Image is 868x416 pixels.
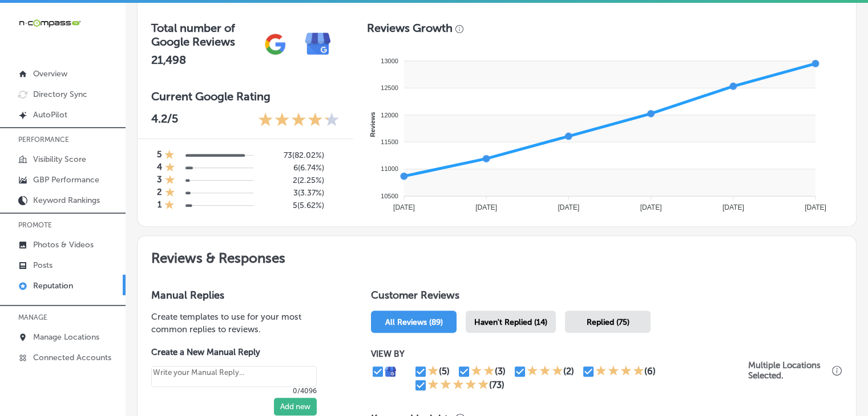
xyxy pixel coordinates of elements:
[33,89,87,99] p: Directory Sync
[748,360,829,381] p: Multiple Locations Selected.
[640,203,661,211] tspan: [DATE]
[18,30,27,39] img: website_grey.svg
[33,110,67,120] p: AutoPilot
[722,203,744,211] tspan: [DATE]
[381,111,398,118] tspan: 12000
[164,149,175,162] div: 1 Star
[367,21,453,35] h3: Reviews Growth
[151,311,334,336] p: Create templates to use for your most common replies to reviews.
[381,84,398,91] tspan: 12500
[126,67,192,75] div: Keywords by Traffic
[138,236,856,275] h2: Reviews & Responses
[381,58,398,64] tspan: 13000
[33,281,73,291] p: Reputation
[558,203,579,211] tspan: [DATE]
[43,67,102,75] div: Domain Overview
[157,174,162,187] h4: 3
[30,30,126,39] div: Domain: [DOMAIN_NAME]
[157,162,162,174] h4: 4
[151,21,254,48] h3: Total number of Google Reviews
[151,289,334,301] h3: Manual Replies
[254,23,297,66] img: gPZS+5FD6qPJAAAAABJRU5ErkJggg==
[439,366,450,377] div: (5)
[371,289,842,306] h1: Customer Reviews
[270,163,324,173] h5: 6 ( 6.74% )
[158,199,162,212] h4: 1
[369,112,376,137] text: Reviews
[270,176,324,185] h5: 2 ( 2.25% )
[381,138,398,145] tspan: 11500
[258,112,340,129] div: 4.2 Stars
[33,175,99,185] p: GBP Performance
[33,195,100,205] p: Keyword Rankings
[475,203,497,211] tspan: [DATE]
[151,53,254,67] h2: 21,498
[165,174,175,187] div: 1 Star
[270,188,324,198] h5: 3 ( 3.37% )
[381,193,398,199] tspan: 10500
[33,240,94,250] p: Photos & Videos
[32,18,56,27] div: v 4.0.25
[157,149,162,162] h4: 5
[151,347,317,357] label: Create a New Manual Reply
[151,387,317,395] p: 0/4096
[33,69,67,79] p: Overview
[527,365,563,378] div: 3 Stars
[371,349,748,359] p: VIEW BY
[587,317,629,327] span: Replied (75)
[270,150,324,160] h5: 73 ( 82.02% )
[33,332,99,342] p: Manage Locations
[274,398,317,415] button: Add new
[270,201,324,210] h5: 5 ( 5.62% )
[164,199,175,212] div: 1 Star
[563,366,574,377] div: (2)
[151,89,340,103] h3: Current Google Rating
[18,18,27,27] img: logo_orange.svg
[495,366,506,377] div: (3)
[33,260,53,270] p: Posts
[393,203,415,211] tspan: [DATE]
[471,365,495,378] div: 2 Stars
[644,366,656,377] div: (6)
[114,66,123,75] img: tab_keywords_by_traffic_grey.svg
[151,366,317,388] textarea: Create your Quick Reply
[474,317,547,327] span: Haven't Replied (14)
[18,18,81,28] img: 660ab0bf-5cc7-4cb8-ba1c-48b5ae0f18e60NCTV_CLogo_TV_Black_-500x88.png
[595,365,644,378] div: 4 Stars
[165,187,175,199] div: 1 Star
[805,203,826,211] tspan: [DATE]
[33,154,86,164] p: Visibility Score
[33,353,111,362] p: Connected Accounts
[427,378,489,392] div: 5 Stars
[165,162,175,174] div: 1 Star
[381,165,398,172] tspan: 11000
[151,112,178,129] p: 4.2 /5
[385,317,443,327] span: All Reviews (89)
[31,66,40,75] img: tab_domain_overview_orange.svg
[157,187,162,199] h4: 2
[427,365,439,378] div: 1 Star
[297,23,340,66] img: e7ababfa220611ac49bdb491a11684a6.png
[489,380,504,390] div: (73)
